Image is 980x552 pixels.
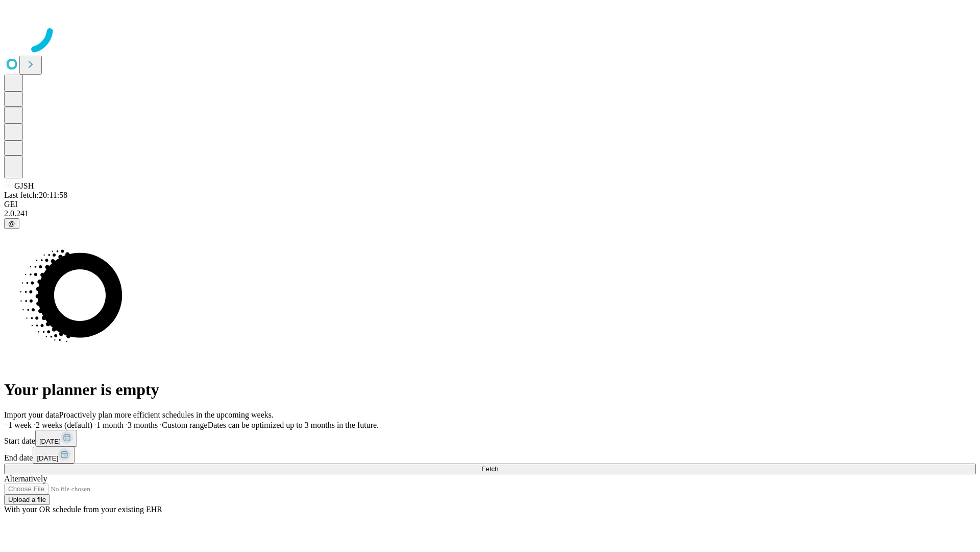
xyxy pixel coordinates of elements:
[4,191,67,199] span: Last fetch: 20:11:58
[96,421,124,429] span: 1 month
[4,209,976,218] div: 2.0.241
[4,447,976,464] div: End date
[14,181,34,190] span: GJSH
[39,438,61,445] span: [DATE]
[4,474,47,483] span: Alternatively
[33,447,75,464] button: [DATE]
[35,430,77,447] button: [DATE]
[37,454,58,462] span: [DATE]
[8,421,32,429] span: 1 week
[59,410,274,419] span: Proactively plan more efficient schedules in the upcoming weeks.
[481,465,498,473] span: Fetch
[36,421,92,429] span: 2 weeks (default)
[128,421,158,429] span: 3 months
[4,410,59,419] span: Import your data
[4,505,162,514] span: With your OR schedule from your existing EHR
[208,421,379,429] span: Dates can be optimized up to 3 months in the future.
[4,218,19,229] button: @
[8,220,15,227] span: @
[4,200,976,209] div: GEI
[4,464,976,474] button: Fetch
[4,380,976,399] h1: Your planner is empty
[4,430,976,447] div: Start date
[4,494,50,505] button: Upload a file
[162,421,207,429] span: Custom range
